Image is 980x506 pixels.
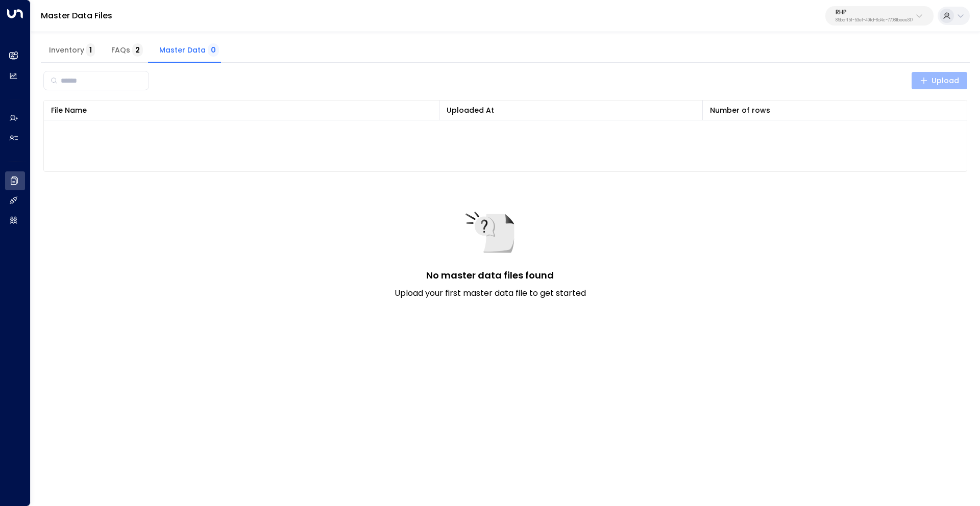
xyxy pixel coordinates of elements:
[51,104,432,116] div: File Name
[447,104,494,116] div: Uploaded At
[49,46,95,55] span: Inventory
[920,74,960,87] span: Upload
[825,6,934,26] button: RHP85bcf151-53e1-49fd-8d4c-7708fbeee317
[111,46,143,55] span: FAQs
[41,10,112,21] a: Master Data Files
[912,72,968,89] button: Upload
[51,104,87,116] div: File Name
[208,43,219,57] span: 0
[836,18,913,22] p: 85bcf151-53e1-49fd-8d4c-7708fbeee317
[132,43,143,57] span: 2
[710,104,770,116] div: Number of rows
[86,43,95,57] span: 1
[836,9,913,15] p: RHP
[710,104,960,116] div: Number of rows
[159,46,219,55] span: Master Data
[447,104,696,116] div: Uploaded At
